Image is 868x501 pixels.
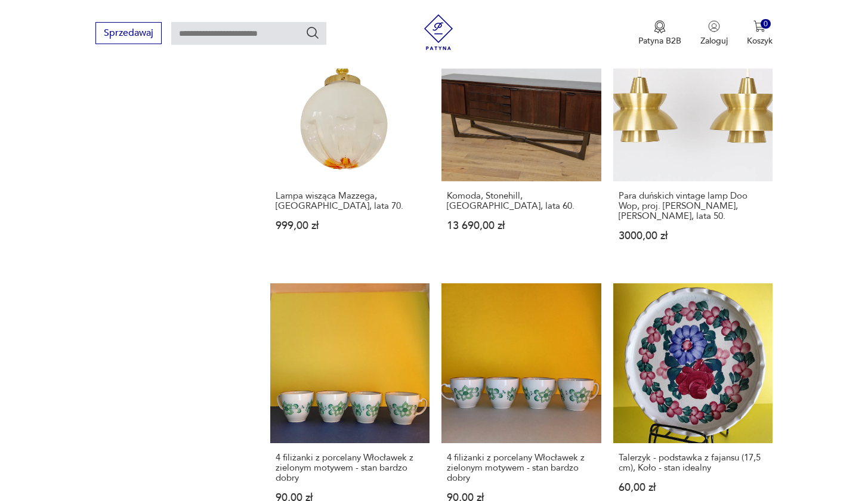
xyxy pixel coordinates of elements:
[421,14,456,50] img: Patyna - sklep z meblami i dekoracjami vintage
[747,20,773,47] button: 0Koszyk
[447,191,595,211] h3: Komoda, Stonehill, [GEOGRAPHIC_DATA], lata 60.
[447,453,595,483] h3: 4 filiżanki z porcelany Włocławek z zielonym motywem - stan bardzo dobry
[638,20,681,47] a: Ikona medaluPatyna B2B
[753,20,765,32] img: Ikona koszyka
[276,191,424,211] h3: Lampa wisząca Mazzega, [GEOGRAPHIC_DATA], lata 70.
[708,20,720,32] img: Ikonka użytkownika
[95,30,162,38] a: Sprzedawaj
[700,20,728,47] button: Zaloguj
[747,35,773,47] p: Koszyk
[305,26,320,40] button: Szukaj
[619,231,767,241] p: 3000,00 zł
[619,483,767,493] p: 60,00 zł
[700,35,728,47] p: Zaloguj
[447,221,595,231] p: 13 690,00 zł
[270,22,430,264] a: Lampa wisząca Mazzega, Wlochy, lata 70.Lampa wisząca Mazzega, [GEOGRAPHIC_DATA], lata 70.999,00 zł
[441,22,601,264] a: Komoda, Stonehill, Wielka Brytania, lata 60.Komoda, Stonehill, [GEOGRAPHIC_DATA], lata 60.13 690,...
[613,22,773,264] a: Para duńskich vintage lamp Doo Wop, proj. Henning Klok, Louis Poulsen, lata 50.Para duńskich vint...
[95,22,162,44] button: Sprzedawaj
[619,453,767,473] h3: Talerzyk - podstawka z fajansu (17,5 cm), Koło - stan idealny
[619,191,767,221] h3: Para duńskich vintage lamp Doo Wop, proj. [PERSON_NAME], [PERSON_NAME], lata 50.
[638,35,681,47] p: Patyna B2B
[761,19,771,29] div: 0
[276,221,424,231] p: 999,00 zł
[276,453,424,483] h3: 4 filiżanki z porcelany Włocławek z zielonym motywem - stan bardzo dobry
[654,20,666,33] img: Ikona medalu
[638,20,681,47] button: Patyna B2B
